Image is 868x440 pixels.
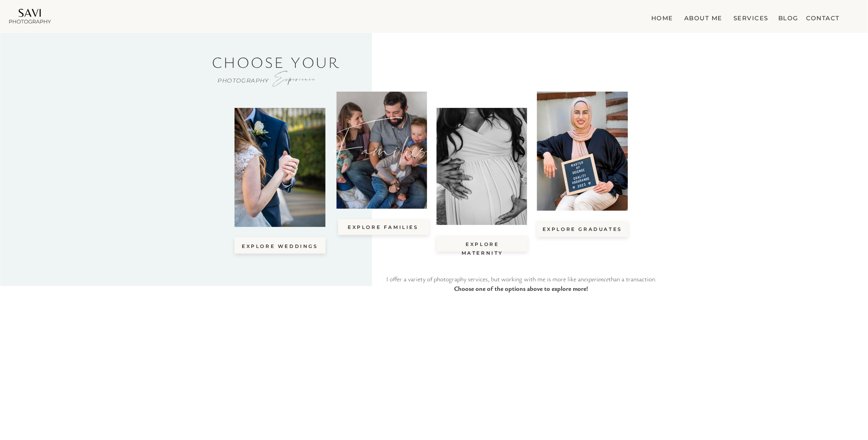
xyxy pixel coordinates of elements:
i: Photography [218,77,269,84]
p: I offer a variety of photography services, but working with me is more like an than a transaction. [378,274,665,292]
a: explore Maternity [444,240,522,248]
a: home [649,13,673,21]
i: experience [584,275,608,283]
a: explore Graduates [542,225,623,233]
i: Maternity [444,144,515,186]
a: contact [806,13,840,21]
i: Families [333,114,428,181]
a: explore Families [345,223,421,231]
span: Choose your [212,52,341,72]
i: experience [274,69,316,88]
a: blog [777,13,799,21]
a: about me [680,13,722,21]
a: Services [732,13,770,21]
b: Choose one of the options above to explore more! [454,284,589,293]
i: Weddings [244,141,309,183]
i: Graduates [554,123,611,154]
a: explore Weddings [241,243,320,248]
